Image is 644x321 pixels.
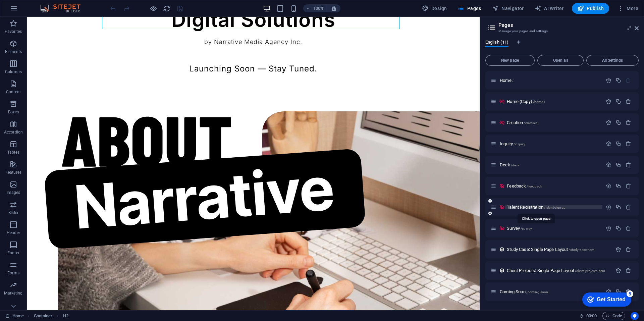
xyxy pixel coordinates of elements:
div: Settings [606,141,611,147]
div: Home/ [498,78,602,83]
div: Remove [626,289,631,295]
button: Usercentrics [631,312,639,320]
span: /talent-signup [544,206,566,209]
div: Duplicate [615,77,621,83]
button: 100% [303,4,327,12]
div: Design (Ctrl+Alt+Y) [419,3,450,14]
div: This layout is used as a template for all items (e.g. a blog post) of this collection. The conten... [499,247,505,252]
span: /coming-soon [526,290,548,294]
p: Images [7,190,20,195]
div: Settings [606,289,611,295]
div: Duplicate [615,120,621,125]
div: This layout is used as a template for all items (e.g. a blog post) of this collection. The conten... [499,268,505,273]
button: Click here to leave preview mode and continue editing [149,4,157,12]
div: Settings [606,162,611,168]
button: Open all [537,55,584,66]
div: Settings [615,268,621,273]
button: Pages [455,3,484,14]
div: Duplicate [615,162,621,168]
button: New page [485,55,535,66]
span: New page [488,58,532,62]
p: Accordion [4,129,23,135]
span: /study-case-item [569,248,594,252]
span: : [591,313,592,318]
span: Navigator [492,5,524,12]
div: Study Case: Single Page Layout/study-case-item [505,247,612,252]
div: Get Started 5 items remaining, 0% complete [5,3,54,17]
span: /home1 [533,100,545,104]
div: Settings [606,99,611,104]
button: Design [419,3,450,14]
div: Deck/deck [498,163,602,167]
div: Remove [626,162,631,168]
span: /client-projects-item [575,269,605,273]
span: /creation [524,121,537,125]
span: 00 00 [586,312,597,320]
span: Click to open page [500,78,514,83]
span: English (11) [485,38,508,48]
span: /feedback [527,184,542,188]
h6: 100% [313,4,324,12]
span: Click to open page [507,268,605,273]
div: Remove [626,141,631,147]
span: Click to open page [500,162,519,167]
div: Duplicate [615,204,621,210]
p: Content [6,89,21,95]
p: Tables [7,150,19,155]
p: Slider [8,210,19,215]
div: Remove [626,99,631,104]
span: Click to select. Double-click to edit [34,312,53,320]
span: Click to open page [500,141,525,146]
div: Settings [606,120,611,125]
p: Header [7,230,20,235]
div: Creation/creation [505,120,602,125]
div: Remove [626,225,631,231]
div: Language Tabs [485,40,639,52]
button: Code [602,312,625,320]
div: Settings [606,183,611,189]
p: Elements [5,49,22,54]
span: Click to open page [507,183,542,189]
span: Open all [540,58,581,62]
i: On resize automatically adjust zoom level to fit chosen device. [331,5,337,11]
button: Navigator [489,3,527,14]
span: Click to open page [500,289,548,294]
nav: breadcrumb [34,312,68,320]
div: Remove [626,268,631,273]
span: More [617,5,638,12]
p: Features [5,170,21,175]
span: Click to open page [507,120,537,125]
p: Boxes [8,109,19,115]
span: /survey [521,227,532,230]
p: Columns [5,69,22,74]
p: Marketing [4,290,22,296]
div: Duplicate [615,141,621,147]
p: Forms [7,270,19,276]
span: Pages [458,5,481,12]
button: AI Writer [532,3,567,14]
div: Remove [626,204,631,210]
button: Publish [572,3,609,14]
div: Duplicate [615,99,621,104]
span: / [512,79,514,83]
div: Coming Soon/coming-soon [498,289,602,294]
p: Footer [7,250,19,256]
span: Publish [577,5,604,12]
span: AI Writer [535,5,564,12]
h3: Manage your pages and settings [498,28,625,34]
p: Favorites [5,29,22,34]
div: The startpage cannot be deleted [626,77,631,83]
span: Click to open page [507,99,545,104]
div: Home (Copy)/home1 [505,99,602,104]
div: Survey/survey [505,226,602,230]
button: More [614,3,641,14]
button: All Settings [586,55,639,66]
div: Client Projects: Single Page Layout/client-projects-item [505,268,612,273]
span: Talent Registration [507,205,566,210]
span: /deck [511,163,520,167]
h6: Session time [579,312,597,320]
img: Editor Logo [39,4,89,12]
div: Settings [606,77,611,83]
div: Feedback/feedback [505,184,602,188]
div: Inquiry/inquiry [498,142,602,146]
